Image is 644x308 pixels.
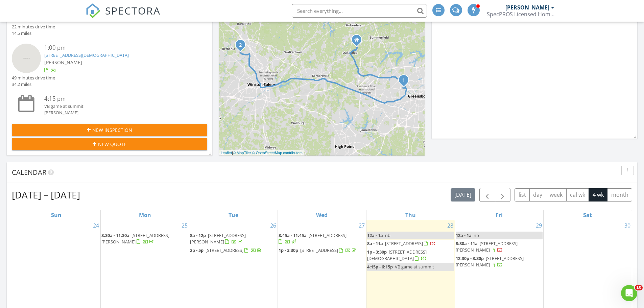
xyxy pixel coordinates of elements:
button: New Quote [12,138,207,150]
button: 4 wk [589,188,607,202]
a: 8:30a - 11a [STREET_ADDRESS][PERSON_NAME] [456,240,518,253]
span: New Quote [98,141,126,148]
a: 8:30a - 11a [STREET_ADDRESS][PERSON_NAME] [456,240,543,254]
button: Next [495,188,511,202]
a: SPECTORA [86,9,161,23]
div: VB game at summit [44,103,191,110]
span: 2p - 5p [190,247,204,253]
div: 4:15 pm [44,95,191,103]
span: 8a - 12p [190,232,206,238]
div: 1:00 pm [44,44,191,52]
span: 12a - 1a [456,232,472,238]
div: 2912 New Hanover Dr, Greensboro, NC 27408 [404,80,408,84]
a: Leaflet [221,151,232,155]
a: Thursday [404,210,417,220]
a: [STREET_ADDRESS][DEMOGRAPHIC_DATA] [44,52,129,58]
span: [STREET_ADDRESS][PERSON_NAME] [101,232,169,245]
a: Monday [138,210,152,220]
span: [PERSON_NAME] [44,59,82,66]
span: Calendar [12,168,46,177]
span: 8:30a - 11a [456,240,478,246]
button: cal wk [566,188,589,202]
a: 1p - 3:30p [STREET_ADDRESS] [279,247,357,253]
span: [STREET_ADDRESS][DEMOGRAPHIC_DATA] [367,249,427,261]
a: 8a - 11a [STREET_ADDRESS] [367,240,436,246]
span: [STREET_ADDRESS] [309,232,347,238]
button: [DATE] [451,188,475,202]
div: | [219,150,304,156]
iframe: Intercom live chat [621,285,637,301]
h2: [DATE] – [DATE] [12,188,80,202]
span: [STREET_ADDRESS][PERSON_NAME] [456,240,518,253]
div: 14.5 miles [12,30,55,37]
a: 8:30a - 11:30a [STREET_ADDRESS][PERSON_NAME] [101,232,169,245]
a: 1p - 3:30p [STREET_ADDRESS][DEMOGRAPHIC_DATA] [367,248,454,263]
span: [STREET_ADDRESS][PERSON_NAME] [456,255,524,268]
input: Search everything... [292,4,427,18]
div: 5327 Becks Church Rd, Winston-Salem, NC 27106 [240,45,244,49]
a: © OpenStreetMap contributors [252,151,303,155]
span: 8a - 11a [367,240,383,246]
a: 1p - 3:30p [STREET_ADDRESS] [279,246,365,255]
div: 22 minutes drive time [12,24,55,30]
a: Go to August 28, 2025 [446,220,455,231]
i: 1 [402,78,405,83]
button: list [515,188,530,202]
span: 8:30a - 11:30a [101,232,129,238]
a: Go to August 29, 2025 [534,220,543,231]
a: 2p - 5p [STREET_ADDRESS] [190,247,263,253]
a: Wednesday [315,210,329,220]
span: 4:15p - 6:15p [367,264,393,270]
div: [PERSON_NAME] [505,4,549,11]
span: SPECTORA [105,3,161,18]
a: 8:45a - 11:45a [STREET_ADDRESS] [279,232,347,245]
div: [PERSON_NAME] [44,110,191,116]
div: 2714 Colton Dr, Oak Ridge NC 27310 [357,40,361,44]
button: day [529,188,546,202]
a: Tuesday [227,210,240,220]
span: nb [474,232,479,238]
a: 8:30a - 11:30a [STREET_ADDRESS][PERSON_NAME] [101,232,188,246]
a: Go to August 26, 2025 [269,220,278,231]
span: 8:45a - 11:45a [279,232,307,238]
span: 1p - 3:30p [279,247,298,253]
button: New Inspection [12,124,207,136]
span: 12:30p - 3:30p [456,255,484,261]
a: Friday [494,210,504,220]
i: 2 [239,43,242,48]
span: VB game at summit [395,264,434,270]
a: 1p - 3:30p [STREET_ADDRESS][DEMOGRAPHIC_DATA] [367,249,427,261]
span: [STREET_ADDRESS] [385,240,423,246]
img: streetview [12,44,41,73]
span: 12a - 1a [367,232,383,238]
a: 8a - 12p [STREET_ADDRESS][PERSON_NAME] [190,232,277,246]
a: 8a - 11a [STREET_ADDRESS] [367,240,454,248]
a: 2p - 5p [STREET_ADDRESS] [190,246,277,255]
div: 49 minutes drive time [12,75,55,81]
a: Go to August 30, 2025 [623,220,632,231]
a: 1:00 pm [STREET_ADDRESS][DEMOGRAPHIC_DATA] [PERSON_NAME] 49 minutes drive time 34.2 miles [12,44,207,88]
span: 10 [635,285,643,290]
div: SpecPROS Licensed Home Inspectors [487,11,554,18]
span: 1p - 3:30p [367,249,387,255]
span: [STREET_ADDRESS] [300,247,338,253]
img: The Best Home Inspection Software - Spectora [86,3,100,18]
button: Previous [479,188,495,202]
a: 12:30p - 3:30p [STREET_ADDRESS][PERSON_NAME] [456,255,543,269]
a: 12:30p - 3:30p [STREET_ADDRESS][PERSON_NAME] [456,255,524,268]
button: week [546,188,567,202]
a: 8:45a - 11:45a [STREET_ADDRESS] [279,232,365,246]
a: Go to August 25, 2025 [180,220,189,231]
a: 8a - 12p [STREET_ADDRESS][PERSON_NAME] [190,232,246,245]
a: Go to August 27, 2025 [357,220,366,231]
a: © MapTiler [233,151,251,155]
a: Go to August 24, 2025 [92,220,100,231]
div: 34.2 miles [12,81,55,88]
span: New Inspection [92,126,132,134]
span: [STREET_ADDRESS][PERSON_NAME] [190,232,246,245]
a: Saturday [582,210,593,220]
span: [STREET_ADDRESS] [206,247,243,253]
button: month [607,188,632,202]
span: nb [385,232,390,238]
a: Sunday [50,210,63,220]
